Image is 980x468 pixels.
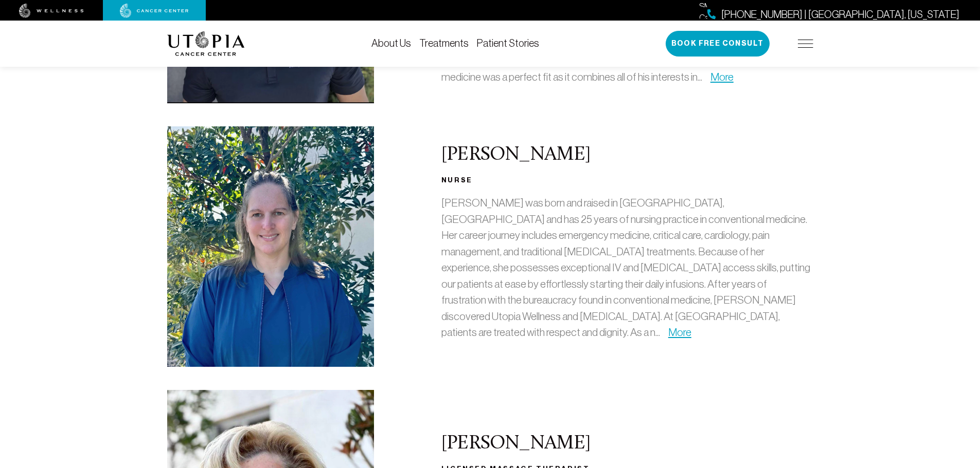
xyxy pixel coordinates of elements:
a: Treatments [419,38,469,49]
img: logo [167,31,245,56]
img: Call: (727) 799-9060 [699,10,707,18]
img: cancer center [120,4,189,18]
span: [PHONE_NUMBER] | [GEOGRAPHIC_DATA], [US_STATE] [721,7,959,22]
a: More [668,326,691,338]
a: About Us [371,38,411,49]
a: Patient Stories [477,38,539,49]
h2: [PERSON_NAME] [441,433,813,455]
p: [PERSON_NAME] was born and raised in [GEOGRAPHIC_DATA], [GEOGRAPHIC_DATA] and has 25 years of nur... [441,195,813,341]
img: Christina [167,126,375,367]
img: icon-hamburger [798,40,813,48]
a: More [710,71,734,83]
button: Book Free Consult [666,31,770,57]
a: [PHONE_NUMBER] | [GEOGRAPHIC_DATA], [US_STATE] [699,7,959,22]
h2: [PERSON_NAME] [441,144,813,166]
h3: Nurse [441,174,813,186]
img: wellness [19,4,84,18]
